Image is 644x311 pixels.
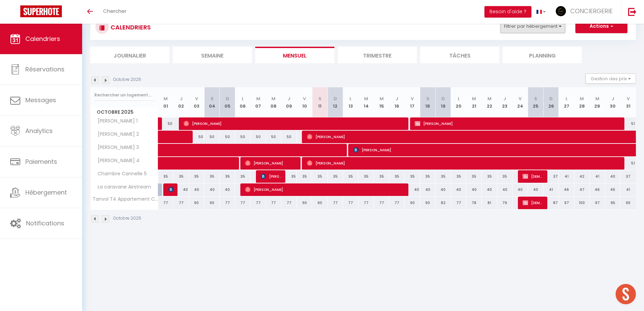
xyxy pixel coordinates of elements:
abbr: D [549,95,553,102]
span: Chambre Cannelle 5 [92,170,148,178]
abbr: V [519,95,522,102]
th: 11 [312,87,328,117]
div: 35 [374,170,389,183]
div: 35 [189,170,205,183]
div: 41 [590,170,605,183]
div: 77 [343,197,359,209]
abbr: S [534,95,537,102]
span: Paiements [25,157,57,166]
div: 90 [312,197,328,209]
div: 35 [281,170,297,183]
div: 40 [605,170,621,183]
div: 77 [374,197,389,209]
th: 17 [405,87,420,117]
span: CONCIERGERIE [570,7,613,15]
span: [PERSON_NAME] 4 [92,157,141,164]
th: 10 [297,87,312,117]
div: 90 [204,197,220,209]
span: [PERSON_NAME] [184,117,406,130]
span: Notifications [26,219,64,227]
div: 77 [281,197,297,209]
h3: CALENDRIERS [109,20,151,35]
abbr: M [164,95,168,102]
span: [PERSON_NAME] 1 [92,117,139,125]
span: [PERSON_NAME] [168,183,173,196]
div: 37 [543,170,559,183]
div: 37 [620,170,636,183]
abbr: D [226,95,229,102]
div: 40 [220,183,235,196]
img: ... [556,6,566,16]
th: 24 [512,87,528,117]
div: 77 [235,197,251,209]
th: 15 [374,87,389,117]
span: [DEMOGRAPHIC_DATA][PERSON_NAME] [523,170,543,183]
abbr: M [271,95,276,102]
div: 35 [343,170,359,183]
th: 18 [420,87,436,117]
span: [PERSON_NAME] 2 [92,131,141,138]
span: [PERSON_NAME] [245,157,297,170]
div: 95 [605,197,621,209]
th: 16 [389,87,405,117]
div: 40 [497,183,513,196]
th: 22 [482,87,497,117]
div: 79 [497,197,513,209]
span: [PERSON_NAME] 3 [92,144,141,151]
div: 77 [358,197,374,209]
div: 35 [451,170,467,183]
div: 35 [204,170,220,183]
abbr: S [318,95,321,102]
abbr: V [627,95,630,102]
div: 46 [559,183,574,196]
div: 40 [204,183,220,196]
div: 40 [405,183,420,196]
span: Réservations [25,65,65,73]
div: 90 [420,197,436,209]
img: logout [628,7,637,16]
div: 35 [466,170,482,183]
th: 28 [574,87,590,117]
div: 77 [220,197,235,209]
div: 77 [389,197,405,209]
th: 31 [620,87,636,117]
abbr: S [211,95,214,102]
div: 35 [158,170,174,183]
abbr: J [612,95,614,102]
div: 35 [435,170,451,183]
div: 35 [497,170,513,183]
span: Analytics [25,127,53,135]
span: La caravane Airstream [92,183,153,191]
li: Planning [503,47,582,63]
th: 26 [543,87,559,117]
abbr: J [288,95,290,102]
div: 40 [512,183,528,196]
th: 20 [451,87,467,117]
div: 50 [281,131,297,143]
th: 14 [358,87,374,117]
li: Mensuel [255,47,334,63]
div: 40 [189,183,205,196]
div: 35 [389,170,405,183]
div: 50 [220,131,235,143]
div: 50 [266,131,282,143]
abbr: D [334,95,337,102]
p: Octobre 2025 [113,215,141,222]
abbr: V [411,95,414,102]
div: 40 [173,183,189,196]
div: 41 [559,170,574,183]
span: Hébergement [25,188,67,197]
div: 82 [435,197,451,209]
div: 40 [528,183,544,196]
div: 46 [590,183,605,196]
button: Gestion des prix [586,73,636,84]
th: 19 [435,87,451,117]
abbr: M [364,95,368,102]
img: Super Booking [20,5,62,17]
div: 50 [158,117,174,130]
th: 02 [173,87,189,117]
th: 05 [220,87,235,117]
li: Tâches [420,47,499,63]
div: 90 [297,197,312,209]
div: 81 [482,197,497,209]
